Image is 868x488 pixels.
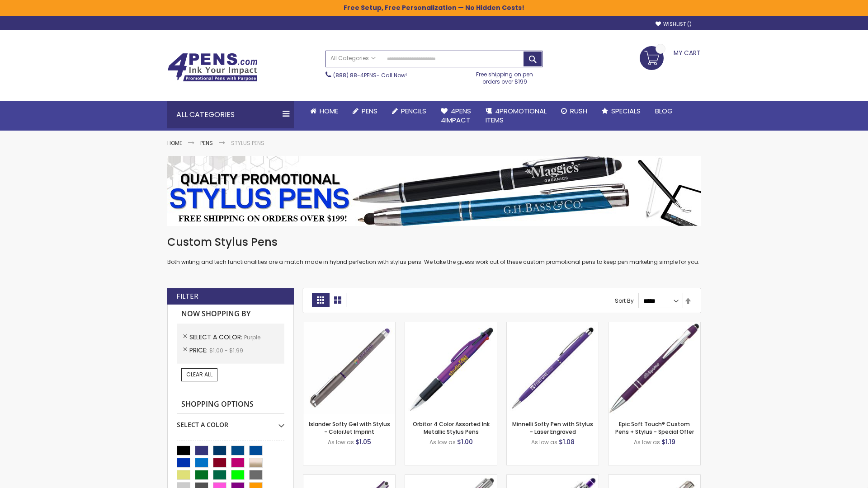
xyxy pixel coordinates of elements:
[405,322,497,414] img: Orbitor 4 Color Assorted Ink Metallic Stylus Pens-Purple
[413,420,490,435] a: Orbitor 4 Color Assorted Ink Metallic Stylus Pens
[333,71,377,79] a: (888) 88-4PENS
[385,101,434,121] a: Pencils
[200,139,213,147] a: Pens
[326,51,380,66] a: All Categories
[186,371,212,378] span: Clear All
[167,53,258,82] img: 4Pens Custom Pens and Promotional Products
[554,101,594,121] a: Rush
[303,322,395,329] a: Islander Softy Gel with Stylus - ColorJet Imprint-Purple
[429,438,456,446] span: As low as
[362,106,377,116] span: Pens
[333,71,407,79] span: - Call Now!
[655,106,673,116] span: Blog
[177,414,284,429] div: Select A Color
[231,139,264,147] strong: Stylus Pens
[634,438,660,446] span: As low as
[507,322,599,329] a: Minnelli Softy Pen with Stylus - Laser Engraved-Purple
[615,297,634,305] label: Sort By
[167,139,182,147] a: Home
[177,395,284,414] strong: Shopping Options
[609,322,700,414] img: 4P-MS8B-Purple
[507,474,599,482] a: Phoenix Softy with Stylus Pen - Laser-Purple
[320,106,338,116] span: Home
[611,106,641,116] span: Specials
[189,346,209,355] span: Price
[656,21,692,28] a: Wishlist
[345,101,385,121] a: Pens
[457,437,473,446] span: $1.00
[303,474,395,482] a: Avendale Velvet Touch Stylus Gel Pen-Purple
[478,101,554,131] a: 4PROMOTIONALITEMS
[609,322,700,329] a: 4P-MS8B-Purple
[648,101,680,121] a: Blog
[244,333,260,341] span: Purple
[167,235,701,249] h1: Custom Stylus Pens
[609,474,700,482] a: Tres-Chic Touch Pen - Standard Laser-Purple
[303,322,395,414] img: Islander Softy Gel with Stylus - ColorJet Imprint-Purple
[177,305,284,324] strong: Now Shopping by
[176,291,198,301] strong: Filter
[309,420,390,435] a: Islander Softy Gel with Stylus - ColorJet Imprint
[328,438,354,446] span: As low as
[355,437,371,446] span: $1.05
[486,106,547,125] span: 4PROMOTIONAL ITEMS
[434,101,478,131] a: 4Pens4impact
[615,420,694,435] a: Epic Soft Touch® Custom Pens + Stylus - Special Offer
[467,67,543,85] div: Free shipping on pen orders over $199
[661,437,675,446] span: $1.19
[330,55,376,62] span: All Categories
[181,368,217,381] a: Clear All
[441,106,471,125] span: 4Pens 4impact
[303,101,345,121] a: Home
[594,101,648,121] a: Specials
[209,347,243,354] span: $1.00 - $1.99
[559,437,575,446] span: $1.08
[167,101,294,128] div: All Categories
[405,322,497,329] a: Orbitor 4 Color Assorted Ink Metallic Stylus Pens-Purple
[167,235,701,266] div: Both writing and tech functionalities are a match made in hybrid perfection with stylus pens. We ...
[189,333,244,342] span: Select A Color
[405,474,497,482] a: Tres-Chic with Stylus Metal Pen - Standard Laser-Purple
[167,156,701,226] img: Stylus Pens
[531,438,557,446] span: As low as
[512,420,593,435] a: Minnelli Softy Pen with Stylus - Laser Engraved
[312,293,329,307] strong: Grid
[570,106,587,116] span: Rush
[401,106,426,116] span: Pencils
[507,322,599,414] img: Minnelli Softy Pen with Stylus - Laser Engraved-Purple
